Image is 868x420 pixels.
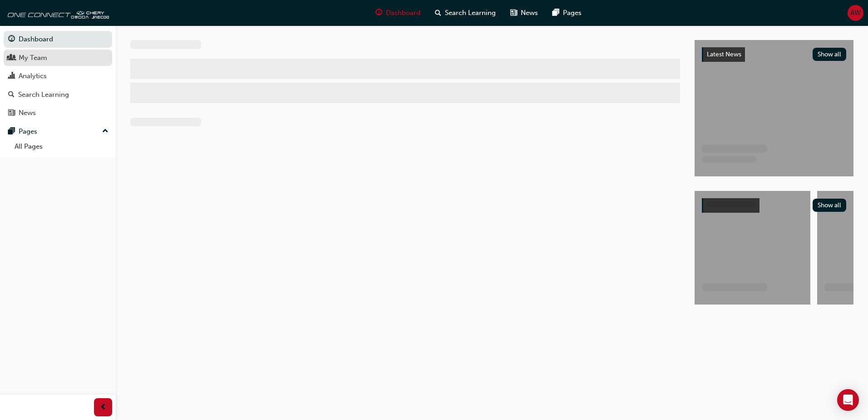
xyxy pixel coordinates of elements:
[552,7,559,19] span: pages-icon
[368,4,428,22] a: guage-iconDashboard
[503,4,545,22] a: news-iconNews
[510,7,517,19] span: news-icon
[4,68,112,85] a: Analytics
[8,128,15,136] span: pages-icon
[702,198,846,213] a: Show all
[4,29,112,123] button: DashboardMy TeamAnalyticsSearch LearningNews
[8,54,15,62] span: people-icon
[19,126,37,137] div: Pages
[4,31,112,48] a: Dashboard
[521,8,538,18] span: News
[102,125,108,137] span: up-icon
[707,50,741,58] span: Latest News
[11,140,112,154] a: All Pages
[702,47,846,62] a: Latest NewsShow all
[837,389,859,411] div: Open Intercom Messenger
[563,8,582,18] span: Pages
[4,105,112,121] a: News
[8,91,15,99] span: search-icon
[435,7,441,19] span: search-icon
[375,7,382,19] span: guage-icon
[19,108,36,118] div: News
[850,8,861,18] span: AW
[4,50,112,66] a: My Team
[445,8,496,18] span: Search Learning
[18,90,69,100] div: Search Learning
[8,72,15,80] span: chart-icon
[545,4,589,22] a: pages-iconPages
[19,71,47,81] div: Analytics
[4,86,112,103] a: Search Learning
[8,35,15,44] span: guage-icon
[4,123,112,140] button: Pages
[5,4,109,22] img: oneconnect
[428,4,503,22] a: search-iconSearch Learning
[848,5,863,21] button: AW
[813,48,847,61] button: Show all
[813,199,847,212] button: Show all
[19,53,47,63] div: My Team
[8,109,15,117] span: news-icon
[100,402,107,413] span: prev-icon
[386,8,420,18] span: Dashboard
